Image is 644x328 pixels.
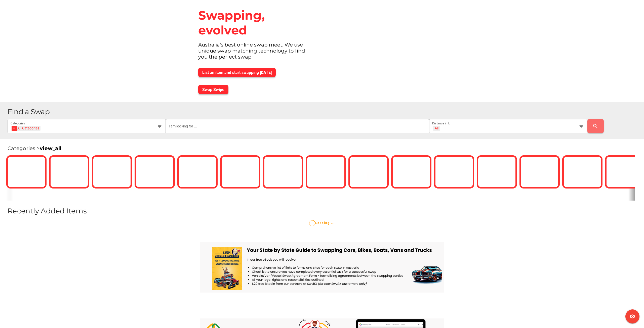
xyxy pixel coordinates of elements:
span: Categories > [8,145,61,151]
span: Swap Swipe [202,87,224,92]
div: Australia's best online swap meet. We use unique swap matching technology to find you the perfect... [194,42,319,64]
input: I am looking for ... [169,119,426,133]
div: Swapping, evolved [194,4,319,42]
button: List an item and start swapping [DATE] [198,68,276,77]
h1: Find a Swap [8,108,640,115]
div: All Categories [13,126,39,131]
div: All [435,126,438,130]
span: Loading ... [309,221,335,225]
img: free-ebook-banner.png [200,242,444,293]
button: Swap Swipe [198,85,228,94]
span: List an item and start swapping [DATE] [202,70,272,75]
i: search [592,123,598,129]
a: view_all [40,145,61,151]
span: Recently Added Items [8,207,87,215]
i: visibility [629,313,635,319]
